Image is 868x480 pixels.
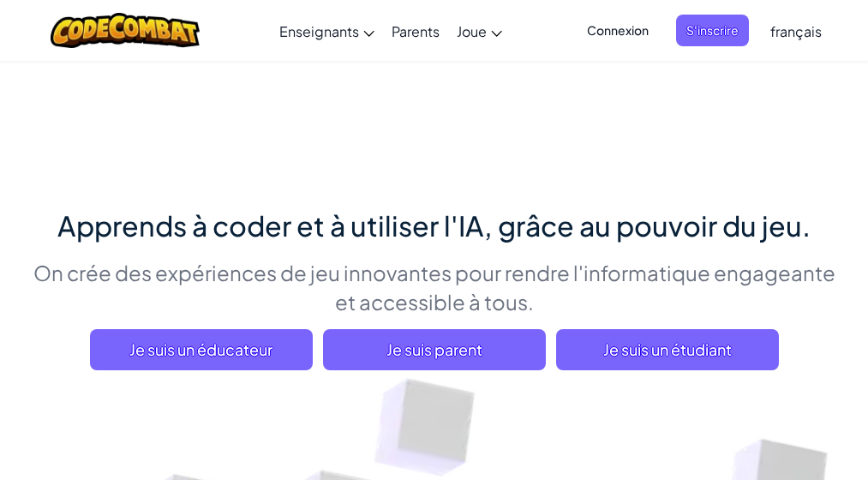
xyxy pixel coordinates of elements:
[383,8,448,54] a: Parents
[457,22,487,40] span: Joue
[90,329,313,370] a: Je suis un éducateur
[323,329,546,370] a: Je suis parent
[51,13,201,48] img: CodeCombat logo
[577,15,659,46] button: Connexion
[448,8,511,54] a: Joue
[271,8,383,54] a: Enseignants
[762,8,830,54] a: français
[57,208,811,243] span: Apprends à coder et à utiliser l'IA, grâce au pouvoir du jeu.
[676,15,749,46] button: S'inscrire
[32,258,837,316] p: On crée des expériences de jeu innovantes pour rendre l'informatique engageante et accessible à t...
[279,22,359,40] span: Enseignants
[556,329,779,370] button: Je suis un étudiant
[770,22,822,40] span: français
